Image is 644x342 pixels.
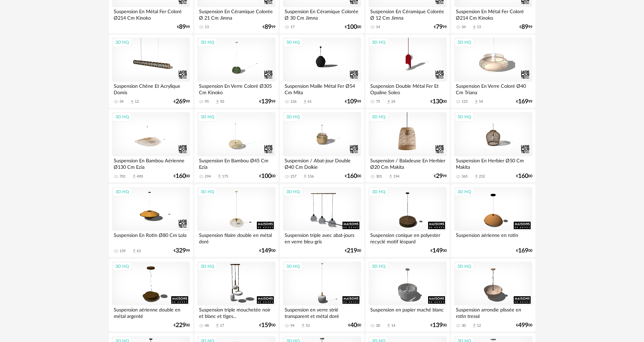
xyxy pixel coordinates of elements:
span: 109 [347,99,357,104]
div: Suspension Maille Métal Fer Ø54 Cm Mita [283,82,361,95]
div: 3D HQ [369,113,388,121]
div: 3D HQ [112,38,132,47]
div: 3D HQ [198,38,217,47]
div: € 00 [259,323,275,328]
div: 3D HQ [454,262,474,271]
span: Download icon [303,174,308,179]
a: 3D HQ Suspension / Abat-jour Double Ø40 Cm Dolkie 257 Download icon 156 €16000 [280,109,364,182]
div: 3D HQ [369,38,388,47]
div: 12 [135,99,139,104]
span: 89 [521,25,528,29]
div: € 99 [174,99,190,104]
div: € 99 [434,25,447,29]
div: Suspension arrondie plissée en rotin tressé [454,305,532,319]
div: 3D HQ [198,262,217,271]
div: Suspension En Bambou Ø45 Cm Ezia [197,156,275,170]
div: € 00 [430,323,447,328]
span: Download icon [472,25,477,30]
div: 3D HQ [369,187,388,196]
div: 3D HQ [198,113,217,121]
div: Suspension en verre strié transparent et métal doré [283,305,361,319]
span: 219 [347,248,357,253]
span: 169 [518,99,528,104]
div: 3D HQ [283,113,303,121]
div: 61 [308,99,312,104]
div: € 00 [174,174,190,179]
span: 329 [176,248,186,253]
div: 3D HQ [283,38,303,47]
span: 40 [350,323,357,328]
div: Suspension En Rotin Ø80 Cm Lola [112,231,190,244]
span: Download icon [388,174,393,179]
div: 12 [477,323,481,328]
a: 3D HQ Suspension Maille Métal Fer Ø54 Cm Mita 126 Download icon 61 €10999 [280,35,364,108]
div: 294 [205,174,211,179]
span: 149 [261,248,271,253]
div: 95 [205,99,209,104]
div: 257 [290,174,296,179]
div: 54 [479,99,483,104]
div: Suspension triple mouchetée noir et blanc et tiges... [197,305,275,319]
span: Download icon [472,323,477,328]
span: Download icon [301,323,306,328]
a: 3D HQ Suspension en papier maché blanc 30 Download icon 14 €13900 [365,259,449,332]
span: 160 [518,174,528,179]
span: Download icon [215,323,220,328]
div: € 00 [345,25,361,29]
span: 229 [176,323,186,328]
div: 490 [137,174,143,179]
div: 3D HQ [112,113,132,121]
span: 89 [265,25,271,29]
span: 130 [432,99,443,104]
div: € 99 [177,25,190,29]
div: Suspension triple avec abat-jours en verre bleu-gris [283,231,361,244]
div: € 00 [516,174,532,179]
span: 100 [347,25,357,29]
div: € 00 [259,248,275,253]
div: 3D HQ [112,262,132,271]
span: 79 [436,25,443,29]
a: 3D HQ Suspension En Bambou Ø45 Cm Ezia 294 Download icon 175 €10000 [194,109,278,182]
div: 194 [393,174,399,179]
div: 301 [376,174,382,179]
div: 17 [290,25,294,29]
span: Download icon [132,248,137,254]
a: 3D HQ Suspension triple avec abat-jours en verre bleu-gris €21900 [280,184,364,257]
a: 3D HQ Suspension En Rotin Ø80 Cm Lola 139 Download icon 63 €32999 [109,184,193,257]
div: Suspension En Bambou Aérienne Ø130 Cm Ezia [112,156,190,170]
div: € 99 [263,25,275,29]
div: 156 [308,174,314,179]
div: € 99 [434,174,447,179]
div: Suspension En Céramique Colorée Ø 12 Cm Jimna [369,7,446,21]
div: 48 [205,323,209,328]
a: 3D HQ Suspension en verre strié transparent et métal doré 94 Download icon 53 €4000 [280,259,364,332]
div: Suspension Double Métal Fer Et Opaline Soleo [369,82,446,95]
div: 24 [391,99,395,104]
div: 30 [376,323,380,328]
div: 126 [290,99,296,104]
div: € 99 [174,248,190,253]
span: Download icon [132,174,137,179]
div: € 00 [345,248,361,253]
div: € 00 [430,248,447,253]
div: Suspension filaire double en métal doré [197,231,275,244]
span: 89 [179,25,186,29]
div: € 99 [516,99,532,104]
div: € 00 [259,174,275,179]
div: Suspension Chêne Et Acrylique Domis [112,82,190,95]
span: 29 [436,174,443,179]
div: Suspension en papier maché blanc [369,305,446,319]
div: € 00 [348,323,361,328]
div: 3D HQ [198,187,217,196]
div: Suspension En Métal Fer Coloré Ø214 Cm Kinoko [454,7,532,21]
span: Download icon [386,323,391,328]
a: 3D HQ Suspension Chêne Et Acrylique Domis 34 Download icon 12 €26999 [109,35,193,108]
span: 169 [518,248,528,253]
div: Suspension conique en polyester recyclé motif léopard [369,231,446,244]
div: 94 [290,323,294,328]
div: 3D HQ [112,187,132,196]
div: € 00 [430,99,447,104]
a: 3D HQ Suspension En Verre Coloré Ø40 Cm Triana 125 Download icon 54 €16999 [451,35,535,108]
a: 3D HQ Suspension arrondie plissée en rotin tressé 30 Download icon 12 €49900 [451,259,535,332]
div: Suspension En Herbier Ø50 Cm Makita [454,156,532,170]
